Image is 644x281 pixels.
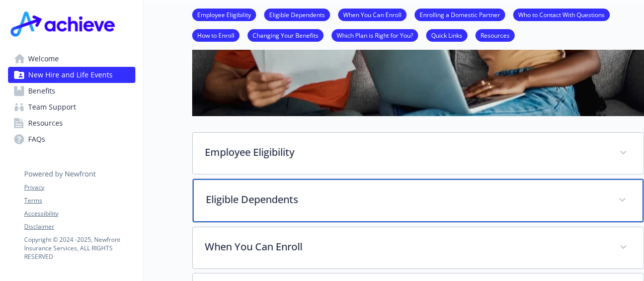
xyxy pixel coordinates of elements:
[8,99,135,115] a: Team Support
[28,131,45,147] span: FAQs
[264,10,330,19] a: Eligible Dependents
[193,133,643,174] div: Employee Eligibility
[24,235,135,261] p: Copyright © 2024 - 2025 , Newfront Insurance Services, ALL RIGHTS RESERVED
[415,10,505,19] a: Enrolling a Domestic Partner
[193,179,643,222] div: Eligible Dependents
[28,83,55,99] span: Benefits
[513,10,610,19] a: Who to Contact With Questions
[24,183,135,192] a: Privacy
[248,30,324,40] a: Changing Your Benefits
[24,196,135,205] a: Terms
[192,10,256,19] a: Employee Eligibility
[8,51,135,67] a: Welcome
[28,67,113,83] span: New Hire and Life Events
[475,30,515,40] a: Resources
[28,51,59,67] span: Welcome
[426,30,467,40] a: Quick Links
[193,227,643,268] div: When You Can Enroll
[205,239,607,254] p: When You Can Enroll
[24,209,135,218] a: Accessibility
[28,115,63,131] span: Resources
[8,115,135,131] a: Resources
[8,83,135,99] a: Benefits
[8,131,135,147] a: FAQs
[192,30,239,40] a: How to Enroll
[206,192,606,207] p: Eligible Dependents
[332,30,418,40] a: Which Plan is Right for You?
[338,10,407,19] a: When You Can Enroll
[205,145,607,160] p: Employee Eligibility
[28,99,76,115] span: Team Support
[24,222,135,231] a: Disclaimer
[8,67,135,83] a: New Hire and Life Events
